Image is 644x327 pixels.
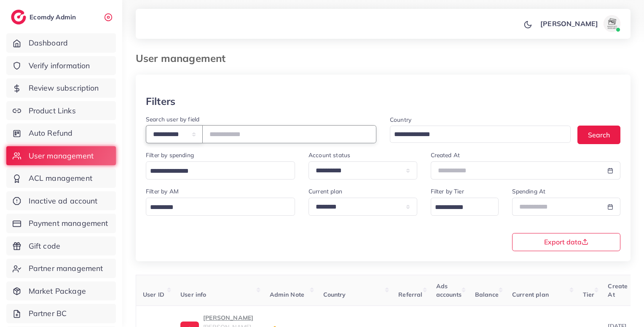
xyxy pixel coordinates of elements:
[577,126,620,144] button: Search
[29,83,99,94] span: Review subscription
[29,128,73,139] span: Auto Refund
[398,291,422,298] span: Referral
[431,187,464,196] label: Filter by Tier
[29,308,67,319] span: Partner BC
[29,218,108,229] span: Payment management
[29,241,60,252] span: Gift code
[29,105,76,116] span: Product Links
[146,161,295,180] div: Search for option
[512,187,546,196] label: Spending At
[147,165,284,178] input: Search for option
[29,150,94,161] span: User management
[11,10,78,24] a: logoEcomdy Admin
[6,78,116,98] a: Review subscription
[143,291,164,298] span: User ID
[29,173,92,184] span: ACL management
[6,33,116,53] a: Dashboard
[309,187,342,196] label: Current plan
[146,187,179,196] label: Filter by AM
[431,198,499,216] div: Search for option
[390,126,571,143] div: Search for option
[540,19,598,29] p: [PERSON_NAME]
[146,95,175,107] h3: Filters
[390,115,411,124] label: Country
[475,291,499,298] span: Balance
[11,10,26,24] img: logo
[604,15,620,32] img: avatar
[6,56,116,75] a: Verify information
[29,286,86,297] span: Market Package
[270,291,305,298] span: Admin Note
[6,191,116,211] a: Inactive ad account
[6,214,116,233] a: Payment management
[323,291,346,298] span: Country
[608,282,628,298] span: Create At
[6,304,116,323] a: Partner BC
[432,201,488,214] input: Search for option
[29,263,103,274] span: Partner management
[512,233,621,251] button: Export data
[29,38,68,48] span: Dashboard
[146,198,295,216] div: Search for option
[391,128,560,141] input: Search for option
[136,52,232,64] h3: User management
[203,313,256,323] p: [PERSON_NAME]
[6,101,116,121] a: Product Links
[30,13,78,21] h2: Ecomdy Admin
[6,169,116,188] a: ACL management
[146,151,194,159] label: Filter by spending
[6,123,116,143] a: Auto Refund
[309,151,350,159] label: Account status
[536,15,624,32] a: [PERSON_NAME]avatar
[6,146,116,166] a: User management
[180,291,206,298] span: User info
[583,291,595,298] span: Tier
[6,259,116,278] a: Partner management
[436,282,462,298] span: Ads accounts
[6,236,116,256] a: Gift code
[29,60,90,71] span: Verify information
[29,196,98,206] span: Inactive ad account
[431,151,460,159] label: Created At
[512,291,549,298] span: Current plan
[544,239,588,245] span: Export data
[6,281,116,301] a: Market Package
[147,201,284,214] input: Search for option
[146,115,199,123] label: Search user by field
